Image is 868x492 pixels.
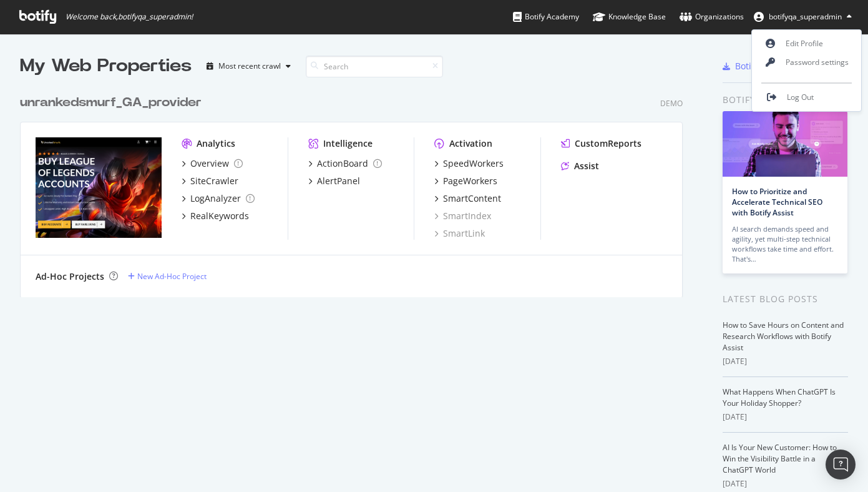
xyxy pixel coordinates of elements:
[20,94,207,112] a: unrankedsmurf_GA_provider
[20,79,693,297] div: grid
[218,62,281,70] div: Most recent crawl
[182,192,255,205] a: LogAnalyzer
[752,88,861,107] a: Log Out
[434,175,497,187] a: PageWorkers
[434,157,504,170] a: SpeedWorkers
[308,157,382,170] a: ActionBoard
[202,56,296,76] button: Most recent crawl
[769,11,842,22] span: botifyqa_superadmin
[732,224,838,264] div: AI search demands speed and agility, yet multi-step technical workflows take time and effort. Tha...
[443,157,504,170] div: SpeedWorkers
[735,60,823,72] div: Botify Chrome Plugin
[575,137,641,150] div: CustomReports
[723,411,848,423] div: [DATE]
[434,210,491,222] a: SmartIndex
[434,192,501,205] a: SmartContent
[723,111,847,177] img: How to Prioritize and Accelerate Technical SEO with Botify Assist
[593,11,666,23] div: Knowledge Base
[723,386,836,408] a: What Happens When ChatGPT Is Your Holiday Shopper?
[443,192,501,205] div: SmartContent
[182,157,243,170] a: Overview
[787,92,814,102] span: Log Out
[752,53,861,72] a: Password settings
[190,192,241,205] div: LogAnalyzer
[197,137,235,150] div: Analytics
[680,11,744,23] div: Organizations
[723,442,837,475] a: AI Is Your New Customer: How to Win the Visibility Battle in a ChatGPT World
[66,12,193,22] span: Welcome back, botifyqa_superadmin !
[574,160,599,172] div: Assist
[723,356,848,367] div: [DATE]
[434,227,485,240] a: SmartLink
[190,175,238,187] div: SiteCrawler
[732,186,822,218] a: How to Prioritize and Accelerate Technical SEO with Botify Assist
[561,137,641,150] a: CustomReports
[723,93,848,107] div: Botify news
[190,157,229,170] div: Overview
[744,7,862,27] button: botifyqa_superadmin
[190,210,249,222] div: RealKeywords
[36,270,104,283] div: Ad-Hoc Projects
[449,137,492,150] div: Activation
[308,175,360,187] a: AlertPanel
[561,160,599,172] a: Assist
[723,478,848,490] div: [DATE]
[182,175,238,187] a: SiteCrawler
[36,137,162,239] img: unrankedsmurf_GA_provider
[826,450,856,480] div: Open Intercom Messenger
[306,56,443,77] input: Search
[137,271,207,282] div: New Ad-Hoc Project
[723,320,844,353] a: How to Save Hours on Content and Research Workflows with Botify Assist
[723,292,848,306] div: Latest Blog Posts
[443,175,497,187] div: PageWorkers
[752,34,861,53] a: Edit Profile
[317,157,368,170] div: ActionBoard
[323,137,373,150] div: Intelligence
[20,94,202,112] div: unrankedsmurf_GA_provider
[513,11,579,23] div: Botify Academy
[660,98,683,109] div: Demo
[723,60,823,72] a: Botify Chrome Plugin
[182,210,249,222] a: RealKeywords
[317,175,360,187] div: AlertPanel
[20,54,192,79] div: My Web Properties
[128,271,207,282] a: New Ad-Hoc Project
